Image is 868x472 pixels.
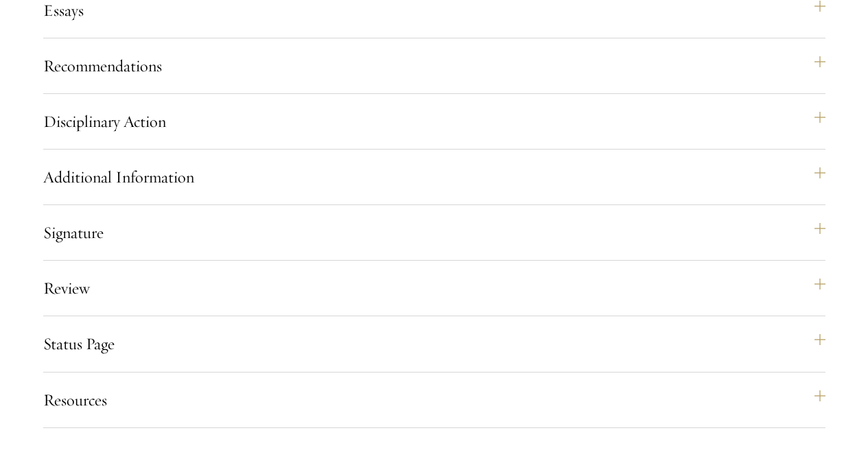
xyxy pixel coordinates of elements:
button: Additional Information [43,161,825,193]
button: Disciplinary Action [43,105,825,138]
button: Recommendations [43,49,825,82]
button: Signature [43,216,825,249]
button: Resources [43,383,825,416]
button: Review [43,272,825,305]
button: Status Page [43,327,825,360]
